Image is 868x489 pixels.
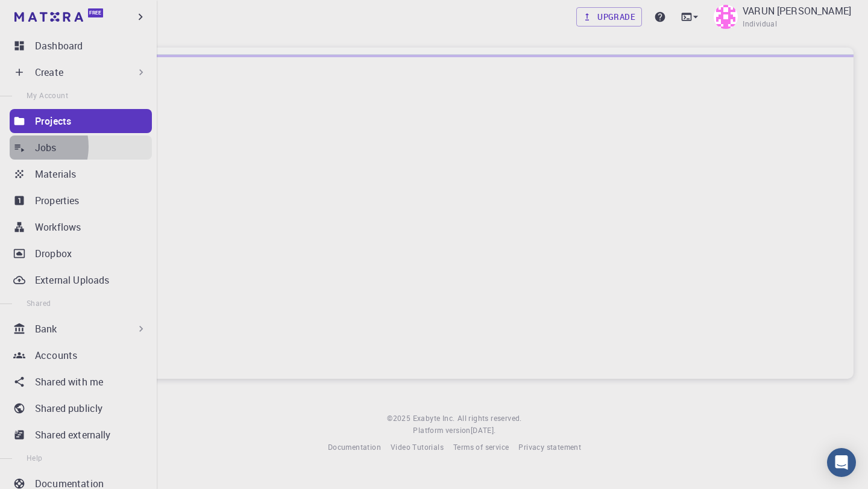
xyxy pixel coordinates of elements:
span: Exabyte Inc. [413,413,455,423]
a: Dashboard [10,34,152,58]
p: Dropbox [35,246,72,261]
p: VARUN [PERSON_NAME] [743,4,851,18]
a: Terms of service [453,441,509,453]
span: Terms of service [453,442,509,452]
p: Shared with me [35,375,103,389]
p: Jobs [35,140,57,155]
span: Help [27,453,43,463]
a: Shared with me [10,370,152,394]
a: Dropbox [10,241,152,266]
span: My Account [27,90,68,100]
span: Platform version [413,425,470,437]
span: © 2025 [387,413,412,425]
span: [DATE] . [471,425,496,435]
a: Upgrade [576,7,642,26]
p: Accounts [35,348,77,363]
a: External Uploads [10,268,152,292]
div: Bank [10,317,152,341]
div: Open Intercom Messenger [827,448,856,477]
p: Shared publicly [35,401,102,416]
p: Workflows [35,220,81,234]
span: Privacy statement [518,442,581,452]
span: Support [25,8,69,19]
a: Projects [10,109,152,133]
a: Shared externally [10,423,152,447]
a: Shared publicly [10,396,152,420]
p: Projects [35,114,71,128]
span: Individual [743,18,777,30]
p: Dashboard [35,39,83,53]
a: Documentation [328,441,381,453]
span: Shared [27,298,51,308]
div: Create [10,60,152,84]
a: Privacy statement [518,441,581,453]
p: Create [35,65,63,79]
a: Exabyte Inc. [413,413,455,425]
a: Properties [10,188,152,213]
p: Shared externally [35,428,111,442]
a: Video Tutorials [391,441,444,453]
a: Accounts [10,343,152,367]
span: Documentation [328,442,381,452]
p: Properties [35,193,80,208]
img: VARUN LEJU CHACKO [714,5,738,29]
a: Jobs [10,135,152,160]
img: logo [14,12,83,22]
a: Materials [10,162,152,186]
p: Materials [35,167,76,181]
a: Workflows [10,215,152,239]
span: Video Tutorials [391,442,444,452]
a: [DATE]. [471,425,496,437]
p: Bank [35,322,57,336]
p: External Uploads [35,273,109,287]
span: All rights reserved. [458,413,522,425]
